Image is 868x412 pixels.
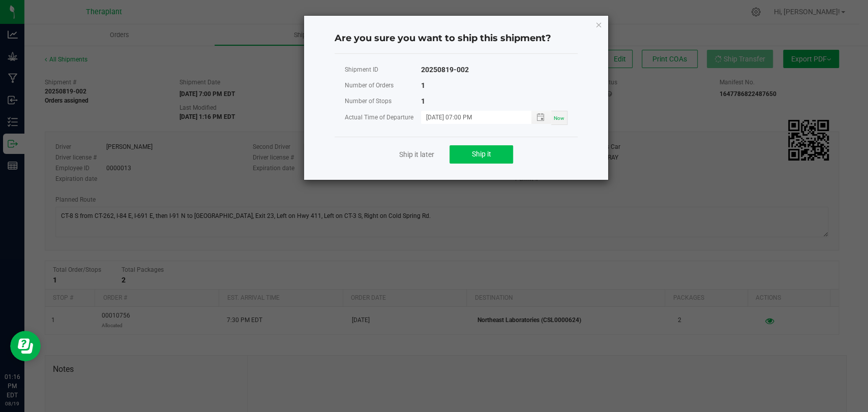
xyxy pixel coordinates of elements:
[399,149,434,160] a: Ship it later
[421,95,425,108] div: 1
[595,18,602,30] button: Close
[421,79,425,92] div: 1
[421,111,521,123] input: MM/dd/yyyy HH:MM a
[421,64,469,76] div: 20250819-002
[345,79,421,92] div: Number of Orders
[335,32,578,45] h4: Are you sure you want to ship this shipment?
[345,95,421,108] div: Number of Stops
[554,115,564,121] span: Now
[450,145,513,164] button: Ship it
[345,64,421,76] div: Shipment ID
[345,111,421,124] div: Actual Time of Departure
[531,111,551,123] span: Toggle popup
[472,150,491,158] span: Ship it
[10,331,41,361] iframe: Resource center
